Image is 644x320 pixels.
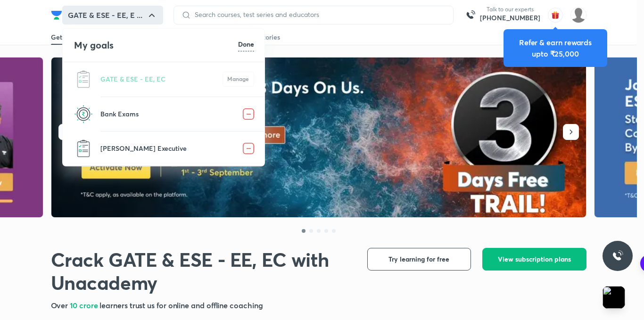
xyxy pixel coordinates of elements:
img: AAI - Jr. Executive [74,139,93,158]
p: Bank Exams [100,109,243,119]
p: [PERSON_NAME] Executive [100,143,243,153]
h4: My goals [74,38,238,52]
h6: Done [238,39,254,49]
img: remove [243,108,254,120]
img: Bank Exams [74,105,93,123]
img: remove [243,143,254,154]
